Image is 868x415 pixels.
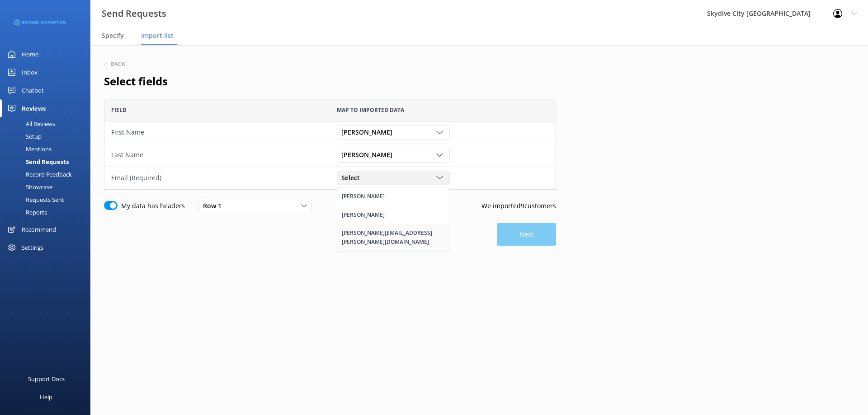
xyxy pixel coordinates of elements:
[342,228,444,247] div: [PERSON_NAME][EMAIL_ADDRESS][PERSON_NAME][DOMAIN_NAME]
[22,220,56,238] div: Recommend
[111,150,323,160] div: Last Name
[5,143,52,155] div: Mentions
[104,61,125,67] button: Back
[5,181,52,193] div: Showcase
[5,117,90,130] a: All Reviews
[104,121,556,189] div: grid
[102,31,124,40] span: Specify
[28,370,65,388] div: Support Docs
[111,127,323,137] div: First Name
[341,173,365,183] span: Select
[5,117,55,130] div: All Reviews
[5,155,90,168] a: Send Requests
[5,155,69,168] div: Send Requests
[14,15,66,30] img: 3-1676954853.png
[342,210,385,219] div: [PERSON_NAME]
[337,106,404,114] span: Map to imported data
[5,181,90,193] a: Showcase
[5,143,90,155] a: Mentions
[22,238,43,256] div: Settings
[342,192,385,201] div: [PERSON_NAME]
[481,201,556,211] p: We imported 9 customers
[121,201,185,211] label: My data has headers
[111,106,127,114] span: Field
[111,173,323,183] div: Email (Required)
[341,150,398,160] span: [PERSON_NAME]
[22,81,44,99] div: Chatbot
[5,206,90,219] a: Reports
[5,193,90,206] a: Requests Sent
[40,388,52,406] div: Help
[5,130,42,143] div: Setup
[102,6,166,21] h3: Send Requests
[341,127,398,137] span: [PERSON_NAME]
[203,201,227,211] span: Row 1
[5,130,90,143] a: Setup
[5,206,47,219] div: Reports
[111,61,125,67] h6: Back
[141,31,174,40] span: Import list
[5,168,72,181] div: Record Feedback
[5,193,64,206] div: Requests Sent
[22,99,46,117] div: Reviews
[22,45,38,63] div: Home
[104,73,556,90] h2: Select fields
[5,168,90,181] a: Record Feedback
[22,63,38,81] div: Inbox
